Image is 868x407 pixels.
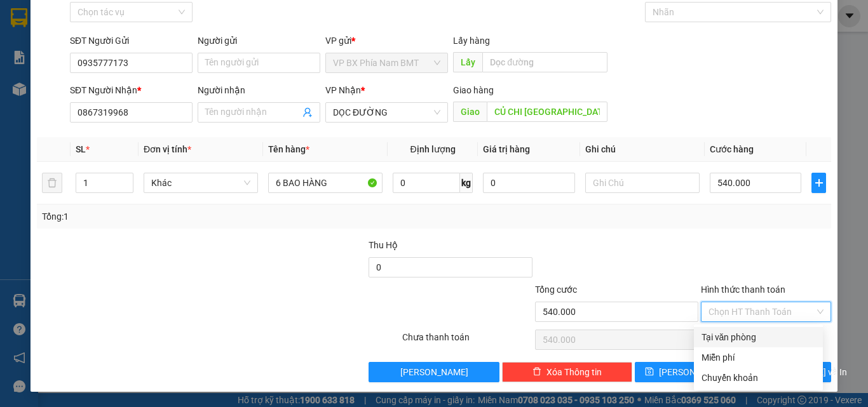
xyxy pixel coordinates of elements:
span: Lấy hàng [453,36,490,46]
span: Tổng cước [535,284,577,295]
input: Dọc đường [482,52,607,72]
button: save[PERSON_NAME] [635,362,732,382]
span: delete [532,367,541,377]
span: Lấy [453,52,482,72]
div: Chuyển khoản [702,371,815,385]
span: user-add [302,107,313,117]
span: Giao [453,102,487,122]
input: Dọc đường [487,102,607,122]
span: [PERSON_NAME] [400,365,468,379]
th: Ghi chú [580,137,705,162]
button: printer[PERSON_NAME] và In [734,362,831,382]
input: VD: Bàn, Ghế [268,173,383,193]
label: Hình thức thanh toán [701,284,785,295]
div: Người gửi [198,34,320,48]
div: VP gửi [325,34,448,48]
div: Tại văn phòng [702,330,815,344]
button: [PERSON_NAME] [369,362,499,382]
div: Chưa thanh toán [401,330,534,352]
div: SĐT Người Nhận [70,83,193,97]
span: Định lượng [410,144,455,154]
div: Miễn phí [702,350,815,364]
span: Thu Hộ [369,240,398,250]
span: Giao hàng [453,85,494,95]
span: Khác [151,173,250,192]
span: kg [460,173,473,193]
button: deleteXóa Thông tin [502,362,632,382]
span: SL [76,144,86,154]
span: Cước hàng [710,144,754,154]
div: Người nhận [198,83,320,97]
input: Ghi Chú [585,173,700,193]
button: delete [42,173,62,193]
span: plus [812,178,825,188]
span: Giá trị hàng [483,144,530,154]
span: VP BX Phía Nam BMT [333,53,440,72]
span: Đơn vị tính [144,144,191,154]
span: [PERSON_NAME] [659,365,727,379]
div: SĐT Người Gửi [70,34,193,48]
div: Tổng: 1 [42,210,336,224]
span: save [645,367,654,377]
button: plus [811,173,826,193]
span: Tên hàng [268,144,309,154]
span: Xóa Thông tin [546,365,602,379]
span: DỌC ĐƯỜNG [333,103,440,122]
span: VP Nhận [325,85,361,95]
input: 0 [483,173,574,193]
